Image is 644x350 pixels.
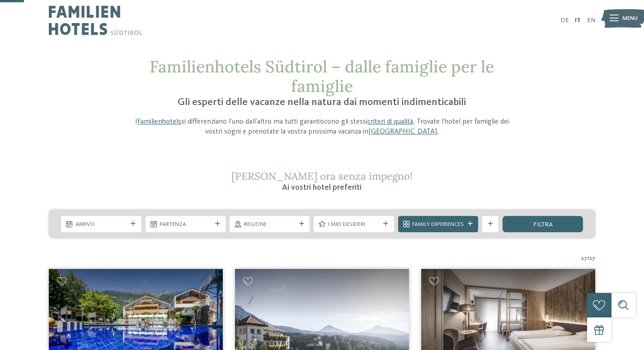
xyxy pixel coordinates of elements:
[367,118,413,125] a: criteri di qualità
[587,17,595,24] a: EN
[231,169,413,182] span: [PERSON_NAME] ora senza impegno!
[412,221,464,229] span: Family Experiences
[581,254,587,263] span: 27
[622,14,638,23] span: Menu
[589,254,595,263] span: 27
[328,221,380,229] span: I miei desideri
[587,254,589,263] span: /
[575,17,581,24] a: IT
[282,183,362,192] span: Ai vostri hotel preferiti
[178,97,466,107] span: Gli esperti delle vacanze nella natura dai momenti indimenticabili
[368,128,437,135] a: [GEOGRAPHIC_DATA]
[129,117,516,137] p: I si differenziano l’uno dall’altro ma tutti garantiscono gli stessi . Trovate l’hotel per famigl...
[137,118,181,125] a: Familienhotels
[150,56,494,96] span: Familienhotels Südtirol – dalle famiglie per le famiglie
[560,17,569,24] a: DE
[533,221,553,228] span: filtra
[75,221,127,229] span: Arrivo
[160,221,211,229] span: Partenza
[244,221,296,229] span: Regione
